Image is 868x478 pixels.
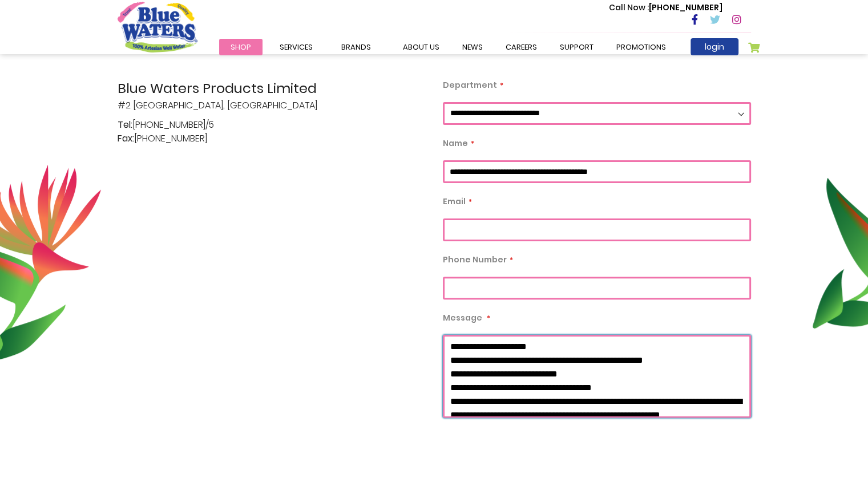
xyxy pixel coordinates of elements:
span: Email [443,196,466,207]
iframe: reCAPTCHA [443,429,616,473]
span: Brands [341,42,371,52]
a: store logo [118,2,197,52]
span: Message [443,312,482,323]
span: Name [443,137,468,149]
span: Services [280,42,313,52]
span: Fax: [118,132,134,145]
p: [PHONE_NUMBER]/5 [PHONE_NUMBER] [118,118,426,145]
span: Phone Number [443,254,507,265]
span: Call Now : [609,2,649,13]
span: Tel: [118,118,132,132]
span: Blue Waters Products Limited [118,78,426,99]
a: careers [494,39,548,55]
p: [PHONE_NUMBER] [609,2,722,14]
a: support [548,39,605,55]
a: News [451,39,494,55]
a: login [691,38,738,55]
span: Shop [231,42,251,52]
a: about us [391,39,451,55]
p: #2 [GEOGRAPHIC_DATA], [GEOGRAPHIC_DATA] [118,78,426,112]
span: Department [443,79,497,91]
a: Promotions [605,39,677,55]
